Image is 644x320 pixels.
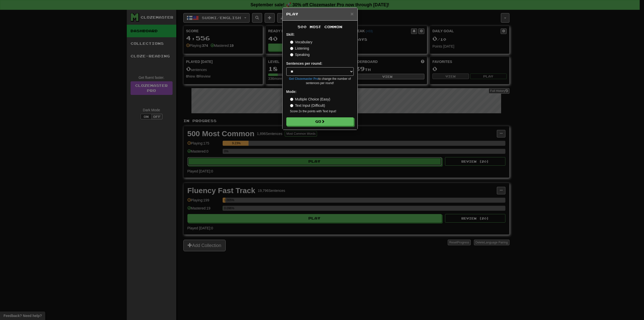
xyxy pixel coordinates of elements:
a: Get Clozemaster Pro [289,77,318,81]
input: Speaking [290,53,293,56]
input: Multiple Choice (Easy) [290,98,293,101]
input: Listening [290,47,293,50]
input: Vocabulary [290,41,293,44]
label: Text Input (Difficult) [290,103,325,108]
button: Close [350,11,353,16]
span: × [350,11,353,17]
strong: Skill: [286,32,295,37]
small: to change the number of sentences per round! [286,77,354,85]
h5: Play [286,12,354,17]
label: Speaking [290,52,310,57]
label: Listening [290,46,309,51]
strong: Mode: [286,90,297,94]
label: Sentences per round: [286,61,323,66]
span: 500 Most Common [298,25,342,29]
small: Score 2x the points with Text Input ! [290,109,354,114]
input: Text Input (Difficult) [290,104,293,107]
button: Go [286,117,354,126]
label: Vocabulary [290,40,312,45]
label: Multiple Choice (Easy) [290,97,330,102]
